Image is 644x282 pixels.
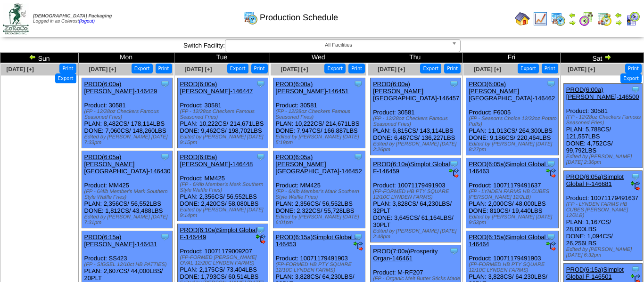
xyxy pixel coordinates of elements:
[84,189,172,200] div: (FP - 6/4lb Member's Mark Southern Style Waffle Fries)
[625,64,642,73] button: Print
[542,64,558,73] button: Print
[515,11,530,26] img: home.gif
[566,201,642,218] div: (FP - LYNDEN FARMS HB CUBES [PERSON_NAME] 12/2LB)
[82,78,172,148] div: Product: 30581 PLAN: 8,482CS / 178,114LBS DONE: 7,060CS / 148,260LBS
[281,66,308,73] a: [DATE] [+]
[256,234,265,244] img: ediSmall.gif
[251,64,268,73] button: Print
[546,232,556,242] img: Tooltip
[276,153,362,175] a: PROD(6:05a)[PERSON_NAME][GEOGRAPHIC_DATA]-146452
[160,152,170,161] img: Tooltip
[469,262,558,273] div: (FP-FORMED HB PTY SQUARE 12/10C LYNDEN FARMS)
[243,10,258,25] img: calendarprod.gif
[367,53,463,63] td: Thu
[156,64,172,73] button: Print
[569,11,576,19] img: arrowleft.gif
[546,159,556,169] img: Tooltip
[563,171,642,261] div: Product: 10071179491637 PLAN: 1,167CS / 28,000LBS DONE: 1,094CS / 26,256LBS
[132,64,153,73] button: Export
[354,79,363,89] img: Tooltip
[7,66,34,73] a: [DATE] [+]
[566,114,642,126] div: (FP - 12/28oz Checkers Famous Seasoned Fries)
[631,85,640,94] img: Tooltip
[373,248,438,262] a: PROD(7:00a)Prosperity Organ-146461
[227,64,248,73] button: Export
[631,181,640,191] img: ediSmall.gif
[566,266,624,280] a: PROD(6:15a)Simplot Global F-146501
[546,169,556,178] img: ediSmall.gif
[180,226,257,241] a: PROD(6:10a)Simplot Global F-146449
[270,53,367,63] td: Wed
[3,3,29,34] img: zoroco-logo-small.webp
[177,78,268,148] div: Product: 30581 PLAN: 10,222CS / 214,671LBS DONE: 9,462CS / 198,702LBS
[276,81,349,95] a: PROD(6:00a)[PERSON_NAME]-146451
[276,234,360,248] a: PROD(6:15a)Simplot Global F-146453
[625,11,640,26] img: calendarcustomer.gif
[273,151,365,228] div: Product: MM425 PLAN: 2,356CS / 56,552LBS DONE: 2,322CS / 55,728LBS
[84,81,157,95] a: PROD(6:00a)[PERSON_NAME]-146429
[449,169,459,178] img: ediSmall.gif
[373,81,459,102] a: PROD(6:00a)[PERSON_NAME][GEOGRAPHIC_DATA]-146457
[474,66,501,73] a: [DATE] [+]
[256,225,265,234] img: Tooltip
[180,81,253,95] a: PROD(6:00a)[PERSON_NAME]-146447
[373,161,450,175] a: PROD(6:10a)Simplot Global F-146459
[0,53,79,63] td: Sun
[354,232,363,242] img: Tooltip
[469,81,555,102] a: PROD(6:00a)[PERSON_NAME][GEOGRAPHIC_DATA]-146462
[371,158,461,242] div: Product: 10071179491903 PLAN: 3,828CS / 64,230LBS / 32PLT DONE: 3,645CS / 61,164LBS / 30PLT
[180,153,253,168] a: PROD(6:05a)[PERSON_NAME]-146448
[177,151,268,221] div: Product: MM425 PLAN: 2,356CS / 56,552LBS DONE: 2,420CS / 58,080LBS
[569,19,576,26] img: arrowright.gif
[180,134,268,145] div: Edited by [PERSON_NAME] [DATE] 9:15pm
[180,182,268,193] div: (FP - 6/4lb Member's Mark Southern Style Waffle Fries)
[444,64,461,73] button: Print
[260,13,338,23] span: Production Schedule
[469,161,553,175] a: PROD(6:05a)Simplot Global F-146463
[276,109,365,120] div: (FP - 12/28oz Checkers Famous Seasoned Fries)
[276,214,365,226] div: Edited by [PERSON_NAME] [DATE] 6:01pm
[466,78,558,155] div: Product: F6005 PLAN: 11,013CS / 264,300LBS DONE: 9,186CS / 220,464LBS
[469,234,553,248] a: PROD(6:15a)Simplot Global F-146464
[518,64,539,73] button: Export
[276,189,365,200] div: (FP - 6/4lb Member's Mark Southern Style Waffle Fries)
[273,78,365,148] div: Product: 30581 PLAN: 10,222CS / 214,671LBS DONE: 7,947CS / 166,887LBS
[78,53,174,63] td: Mon
[615,19,622,26] img: arrowright.gif
[551,11,566,26] img: calendarprod.gif
[546,79,556,89] img: Tooltip
[79,19,95,24] a: (logout)
[620,73,642,83] button: Export
[276,262,365,273] div: (FP-FORMED HB PTY SQUARE 12/10C LYNDEN FARMS)
[84,214,172,226] div: Edited by [PERSON_NAME] [DATE] 7:31pm
[631,265,640,274] img: Tooltip
[469,116,558,127] div: (FP - Season's Choice 12/32oz Potato Puffs)
[371,78,461,155] div: Product: 30581 PLAN: 6,815CS / 143,114LBS DONE: 6,487CS / 136,227LBS
[84,134,172,145] div: Edited by [PERSON_NAME] [DATE] 7:33pm
[180,207,268,218] div: Edited by [PERSON_NAME] [DATE] 9:14pm
[84,109,172,120] div: (FP - 12/28oz Checkers Famous Seasoned Fries)
[89,66,116,73] a: [DATE] [+]
[463,53,561,63] td: Fri
[568,66,595,73] a: [DATE] [+]
[466,158,558,228] div: Product: 10071179491637 PLAN: 2,000CS / 48,000LBS DONE: 810CS / 19,440LBS
[229,40,448,51] span: All Facilities
[354,242,363,251] img: ediSmall.gif
[420,64,441,73] button: Export
[55,73,76,83] button: Export
[566,173,624,187] a: PROD(6:05a)Simplot Global F-146681
[185,66,212,73] a: [DATE] [+]
[180,255,268,266] div: (FP-FORMED [PERSON_NAME] OVAL 12/20C LYNDEN FARMS)
[82,151,172,228] div: Product: MM425 PLAN: 2,356CS / 56,552LBS DONE: 1,812CS / 43,488LBS
[631,172,640,181] img: Tooltip
[160,232,170,242] img: Tooltip
[33,14,112,24] span: Logged in as Colerost
[276,134,365,145] div: Edited by [PERSON_NAME] [DATE] 5:19pm
[160,79,170,89] img: Tooltip
[469,189,558,200] div: (FP - LYNDEN FARMS HB CUBES [PERSON_NAME] 12/2LB)
[546,242,556,251] img: ediSmall.gif
[256,152,265,161] img: Tooltip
